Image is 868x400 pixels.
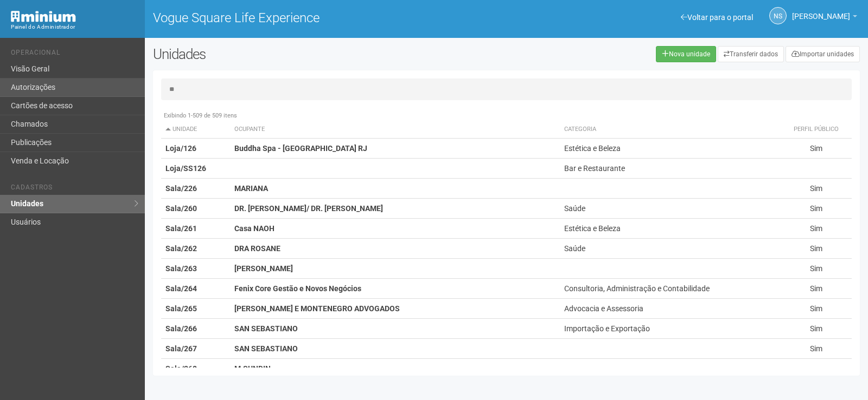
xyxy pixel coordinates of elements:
strong: DRA ROSANE [234,244,280,253]
a: Importar unidades [786,46,860,62]
h1: Vogue Square Life Experience [153,11,499,25]
strong: Sala/265 [165,304,197,313]
strong: SAN SEBASTIANO [234,324,298,333]
td: Bar e Restaurante [560,159,780,179]
strong: Fenix Core Gestão e Novos Negócios [234,284,361,293]
div: Painel do Administrador [11,22,137,32]
strong: Casa NAOH [234,224,275,233]
strong: Sala/262 [165,244,197,253]
span: Sim [810,264,822,273]
img: Minium [11,11,76,22]
td: Estética e Beleza [560,219,780,239]
strong: Sala/267 [165,344,197,353]
strong: Sala/261 [165,224,197,233]
strong: Sala/226 [165,184,197,193]
h2: Unidades [153,46,438,62]
strong: Sala/263 [165,264,197,273]
span: Sim [810,144,822,153]
a: NS [769,7,787,24]
li: Operacional [11,49,137,60]
td: Importação e Exportação [560,319,780,339]
td: Estética e Beleza [560,139,780,159]
strong: Loja/SS126 [165,164,206,173]
strong: M.SUNDIN [234,364,271,373]
span: Sim [810,244,822,253]
span: Sim [810,344,822,353]
th: Perfil público: activate to sort column ascending [780,121,852,139]
strong: Loja/126 [165,144,196,153]
a: Transferir dados [718,46,784,62]
a: Nova unidade [656,46,716,62]
strong: Sala/260 [165,204,197,213]
th: Unidade: activate to sort column descending [161,121,230,139]
strong: DR. [PERSON_NAME]/ DR. [PERSON_NAME] [234,204,383,213]
strong: Sala/266 [165,324,197,333]
span: Sim [810,284,822,293]
span: Sim [810,184,822,193]
strong: SAN SEBASTIANO [234,344,298,353]
td: Saúde [560,239,780,259]
strong: [PERSON_NAME] E MONTENEGRO ADVOGADOS [234,304,400,313]
th: Categoria: activate to sort column ascending [560,121,780,139]
a: [PERSON_NAME] [792,14,857,22]
span: Sim [810,324,822,333]
span: Nicolle Silva [792,2,850,21]
strong: Buddha Spa - [GEOGRAPHIC_DATA] RJ [234,144,367,153]
th: Ocupante: activate to sort column ascending [230,121,560,139]
div: Exibindo 1-509 de 509 itens [161,111,852,121]
li: Cadastros [11,183,137,195]
strong: Sala/264 [165,284,197,293]
a: Voltar para o portal [681,13,753,22]
strong: Sala/268 [165,364,197,373]
strong: [PERSON_NAME] [234,264,293,273]
td: Advocacia e Assessoria [560,299,780,319]
span: Sim [810,204,822,213]
strong: MARIANA [234,184,268,193]
td: Consultoria, Administração e Contabilidade [560,279,780,299]
td: Saúde [560,199,780,219]
span: Sim [810,304,822,313]
span: Sim [810,224,822,233]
